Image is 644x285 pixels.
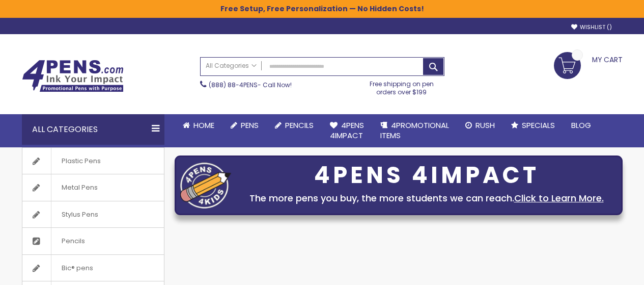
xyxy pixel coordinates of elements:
[51,148,111,174] span: Plastic Pens
[51,174,108,201] span: Metal Pens
[222,114,267,137] a: Pens
[503,114,563,137] a: Specials
[201,58,262,74] a: All Categories
[22,148,164,174] a: Plastic Pens
[359,76,444,96] div: Free shipping on pen orders over $199
[322,114,372,147] a: 4Pens4impact
[51,228,95,254] span: Pencils
[209,81,258,89] a: (888) 88-4PENS
[206,62,257,70] span: All Categories
[175,114,222,137] a: Home
[571,23,612,31] a: Wishlist
[514,192,604,204] a: Click to Learn More.
[180,162,231,209] img: four_pen_logo.png
[22,255,164,281] a: Bic® pens
[22,60,124,92] img: 4Pens Custom Pens and Promotional Products
[380,120,449,141] span: 4PROMOTIONAL ITEMS
[236,191,617,205] div: The more pens you buy, the more students we can reach.
[563,114,599,137] a: Blog
[236,165,617,186] div: 4PENS 4IMPACT
[22,228,164,254] a: Pencils
[475,120,495,131] span: Rush
[372,114,457,147] a: 4PROMOTIONALITEMS
[241,120,259,131] span: Pens
[193,120,214,131] span: Home
[285,120,314,131] span: Pencils
[22,201,164,228] a: Stylus Pens
[571,120,591,131] span: Blog
[51,255,103,281] span: Bic® pens
[22,174,164,201] a: Metal Pens
[209,81,292,89] span: - Call Now!
[267,114,322,137] a: Pencils
[330,120,364,141] span: 4Pens 4impact
[51,201,108,228] span: Stylus Pens
[22,114,164,145] div: All Categories
[457,114,503,137] a: Rush
[522,120,555,131] span: Specials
